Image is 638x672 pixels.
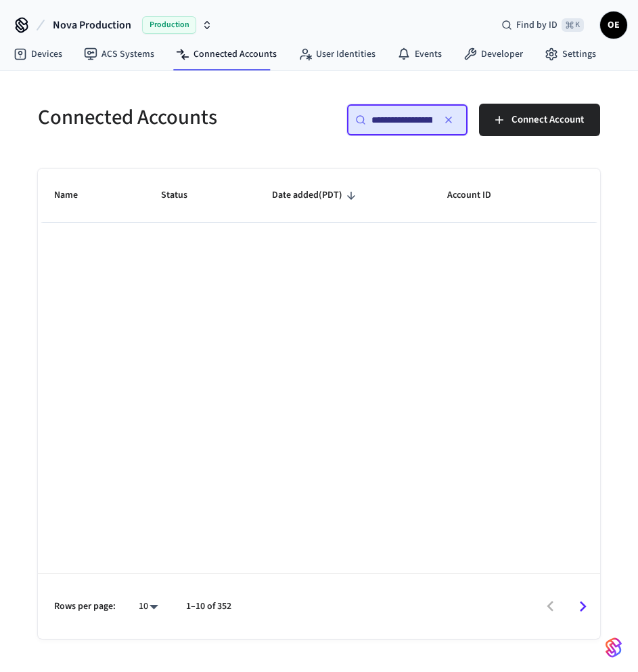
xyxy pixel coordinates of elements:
[288,42,386,66] a: User Identities
[132,597,164,616] div: 10
[386,42,453,66] a: Events
[511,111,584,129] span: Connect Account
[491,13,595,37] div: Find by ID⌘ K
[73,42,165,66] a: ACS Systems
[142,16,196,34] span: Production
[272,185,360,206] span: Date added(PDT)
[165,42,288,66] a: Connected Accounts
[479,104,600,136] button: Connect Account
[606,637,622,658] img: SeamLogoGradient.69752ec5.svg
[3,42,73,66] a: Devices
[53,17,131,33] span: Nova Production
[54,600,116,614] p: Rows per page:
[567,591,599,623] button: Go to next page
[600,12,627,39] button: OE
[562,18,584,32] span: ⌘ K
[453,42,534,66] a: Developer
[38,104,311,131] h5: Connected Accounts
[516,18,557,32] span: Find by ID
[534,42,607,66] a: Settings
[161,185,205,206] span: Status
[54,185,95,206] span: Name
[38,169,600,223] table: sticky table
[447,185,509,206] span: Account ID
[186,600,231,614] p: 1–10 of 352
[601,13,626,37] span: OE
